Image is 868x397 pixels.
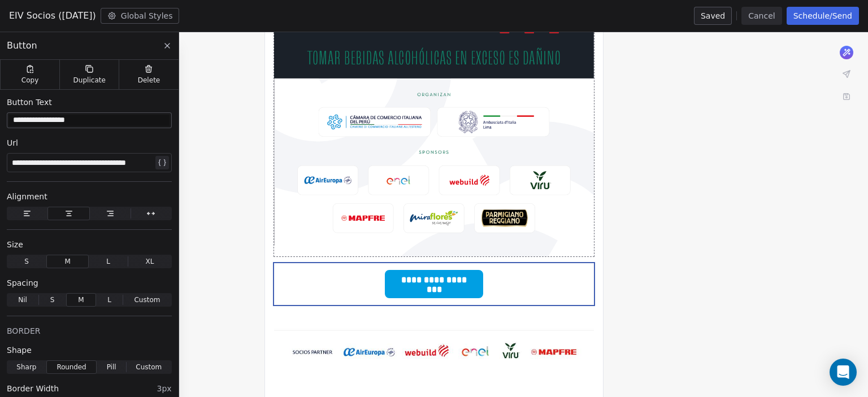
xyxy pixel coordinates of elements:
span: Spacing [7,277,38,289]
span: Duplicate [73,76,106,85]
span: Custom [134,295,160,305]
span: Size [7,239,23,250]
span: S [24,256,29,267]
div: BORDER [7,325,172,337]
span: Delete [138,76,160,85]
span: Button Text [7,97,52,108]
span: Button [7,39,37,53]
span: EIV Socios ([DATE]) [9,9,96,23]
span: Url [7,137,18,149]
span: S [50,295,55,305]
span: L [106,256,110,267]
span: Sharp [16,362,36,372]
span: 3px [157,383,172,394]
span: Shape [7,344,32,356]
button: Schedule/Send [787,7,859,25]
span: Alignment [7,191,47,202]
span: Nil [18,295,27,305]
span: XL [145,256,154,267]
span: L [107,295,111,305]
button: Saved [694,7,732,25]
button: Cancel [741,7,782,25]
button: Global Styles [101,8,180,24]
div: Open Intercom Messenger [830,359,857,386]
span: Copy [21,76,39,85]
span: Pill [107,362,116,372]
span: Border Width [7,383,59,394]
span: Custom [136,362,162,372]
